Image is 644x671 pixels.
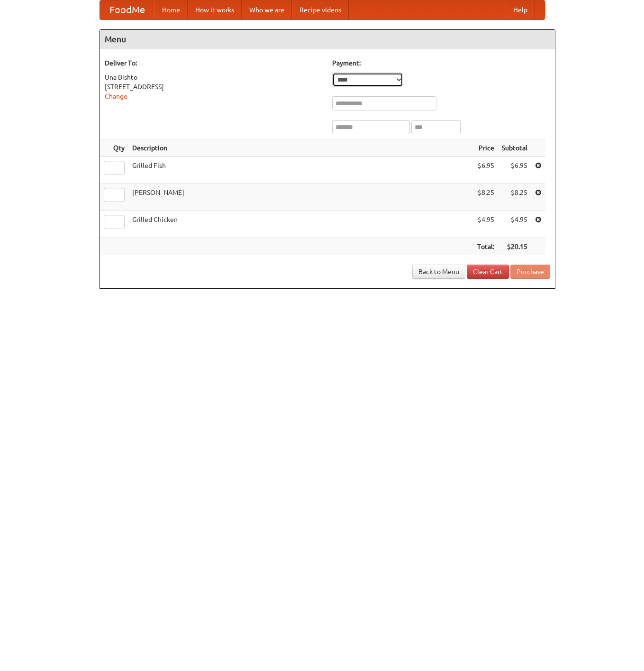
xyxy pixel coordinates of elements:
th: Subtotal [498,139,531,157]
h5: Deliver To: [105,58,323,68]
td: Grilled Fish [128,157,473,184]
a: How it works [188,0,242,19]
td: $6.95 [498,157,531,184]
a: Recipe videos [292,0,349,19]
h4: Menu [100,30,555,49]
td: $8.25 [473,184,498,211]
a: Help [506,0,535,19]
td: $4.95 [498,211,531,238]
th: $20.15 [498,238,531,256]
div: Una Bishto [105,73,323,82]
button: Purchase [510,265,550,279]
a: Who we are [242,0,292,19]
th: Price [473,139,498,157]
a: Clear Cart [467,265,509,279]
th: Total: [473,238,498,256]
a: Home [154,0,188,19]
a: Back to Menu [412,265,465,279]
td: $6.95 [473,157,498,184]
td: $8.25 [498,184,531,211]
td: [PERSON_NAME] [128,184,473,211]
th: Qty [100,139,128,157]
td: Grilled Chicken [128,211,473,238]
h5: Payment: [332,58,550,68]
a: Change [105,92,127,100]
th: Description [128,139,473,157]
td: $4.95 [473,211,498,238]
div: [STREET_ADDRESS] [105,82,323,92]
a: FoodMe [100,0,154,19]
